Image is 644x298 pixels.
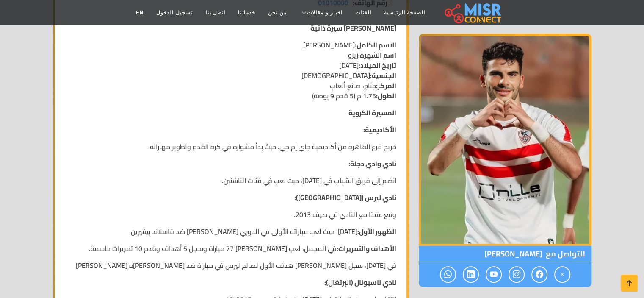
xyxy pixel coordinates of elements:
[294,191,396,204] strong: نادي ليرس ([GEOGRAPHIC_DATA]):
[337,242,396,255] strong: الأهداف والتمريرات:
[65,226,396,237] p: [DATE]، حيث لعب مباراته الأولى في الدوري [PERSON_NAME] ضد فاسلاند بيفيرين.
[355,39,396,51] strong: الاسم الكامل:
[293,5,349,21] a: اخبار و مقالات
[232,5,262,21] a: خدماتنا
[370,69,396,82] strong: الجنسية:
[65,260,396,270] p: في [DATE]، سجل [PERSON_NAME] هدفه الأول لصالح ليرس في مباراة ضد [PERSON_NAME]ه [PERSON_NAME].
[130,5,150,21] a: EN
[65,175,396,186] p: انضم إلى فريق الشباب في [DATE]، حيث لعب في فئات الناشئين.
[349,5,378,21] a: الفئات
[348,106,396,119] strong: المسيرة الكروية
[359,59,396,72] strong: تاريخ الميلاد:
[65,209,396,220] p: وقع عقدًا مع النادي في صيف 2013.
[363,123,396,136] strong: الأكاديمية:
[348,157,396,170] strong: نادي وادي دجلة:
[419,34,591,246] img: أحمد مصطفى سيد زيزو
[378,5,431,21] a: الصفحة الرئيسية
[357,225,396,238] strong: الظهور الأول:
[65,243,396,253] p: في المجمل، لعب [PERSON_NAME] 77 مباراة وسجل 5 أهداف وقدم 10 تمريرات حاسمة.
[307,9,343,17] span: اخبار و مقالات
[65,142,396,152] p: خريج فرع القاهرة من أكاديمية جاي إم جي، حيث بدأ مشواره في كرة القدم وتطوير مهاراته.
[199,5,232,21] a: اتصل بنا
[324,276,396,289] strong: نادي ناسيونال (البرتغال):
[445,2,501,23] img: main.misr_connect
[376,89,396,102] strong: الطول:
[310,22,396,34] strong: [PERSON_NAME] سيرة ذاتية
[262,5,293,21] a: من نحن
[150,5,199,21] a: تسجيل الدخول
[358,49,396,61] strong: اسم الشهرة:
[65,40,396,101] p: [PERSON_NAME] زيزو [DATE] [DEMOGRAPHIC_DATA] جناح، صانع ألعاب 1.75 م (5 قدم 9 بوصة)
[419,246,591,262] span: للتواصل مع [PERSON_NAME]
[376,79,396,92] strong: المركز:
